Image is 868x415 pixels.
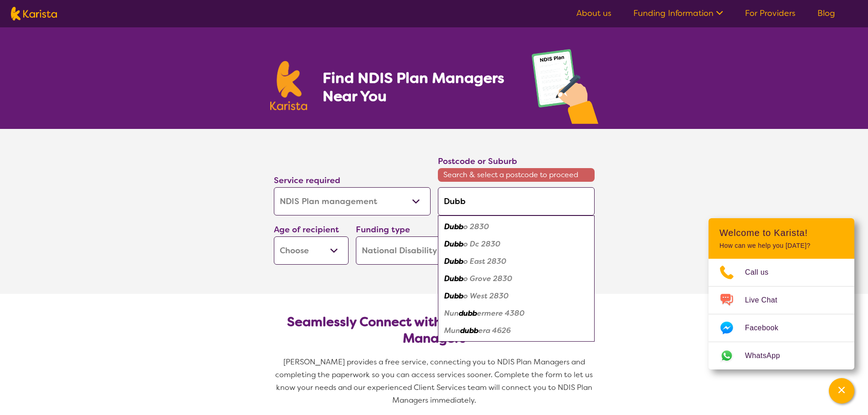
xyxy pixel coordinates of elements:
[323,69,513,105] h1: Find NDIS Plan Managers Near You
[356,224,410,235] label: Funding type
[281,314,587,347] h2: Seamlessly Connect with NDIS-Registered Plan Managers
[11,7,57,20] img: Karista logo
[532,49,598,129] img: plan-management
[444,274,463,283] em: Dubb
[459,308,477,318] em: dubb
[442,253,590,270] div: Dubbo East 2830
[438,156,517,167] label: Postcode or Suburb
[444,239,463,249] em: Dubb
[444,326,460,335] em: Mun
[576,8,611,19] a: About us
[817,8,835,19] a: Blog
[463,291,508,301] em: o West 2830
[463,239,500,249] em: o Dc 2830
[745,8,796,19] a: For Providers
[709,218,854,369] div: Channel Menu
[444,256,463,266] em: Dubb
[478,326,511,335] em: era 4626
[460,326,478,335] em: dubb
[438,168,595,182] span: Search & select a postcode to proceed
[477,308,524,318] em: ermere 4380
[270,61,308,110] img: Karista logo
[463,256,506,266] em: o East 2830
[444,222,463,231] em: Dubb
[442,218,590,236] div: Dubbo 2830
[442,236,590,253] div: Dubbo Dc 2830
[719,227,843,238] h2: Welcome to Karista!
[274,175,340,186] label: Service required
[442,270,590,287] div: Dubbo Grove 2830
[745,349,791,363] span: WhatsApp
[444,291,463,301] em: Dubb
[719,242,843,250] p: How can we help you [DATE]?
[442,322,590,339] div: Mundubbera 4626
[745,293,788,307] span: Live Chat
[463,274,512,283] em: o Grove 2830
[275,357,595,405] span: [PERSON_NAME] provides a free service, connecting you to NDIS Plan Managers and completing the pa...
[442,287,590,305] div: Dubbo West 2830
[709,342,854,369] a: Web link opens in a new tab.
[745,266,780,279] span: Call us
[463,222,489,231] em: o 2830
[444,308,459,318] em: Nun
[438,187,595,215] input: Type
[274,224,339,235] label: Age of recipient
[633,8,723,19] a: Funding Information
[709,259,854,369] ul: Choose channel
[442,305,590,322] div: Nundubbermere 4380
[745,321,789,335] span: Facebook
[829,378,854,404] button: Channel Menu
